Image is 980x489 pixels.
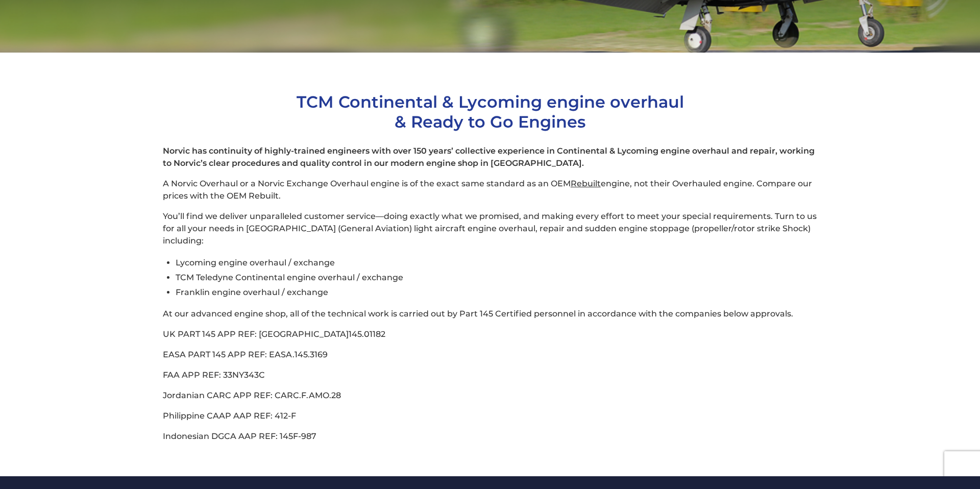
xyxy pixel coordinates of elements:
[163,210,817,247] p: You’ll find we deliver unparalleled customer service—doing exactly what we promised, and making e...
[571,179,601,188] span: Rebuilt
[163,329,385,339] span: UK PART 145 APP REF: [GEOGRAPHIC_DATA]145.01182
[297,92,684,132] span: TCM Continental & Lycoming engine overhaul & Ready to Go Engines
[176,285,817,300] li: Franklin engine overhaul / exchange
[163,146,815,168] strong: Norvic has continuity of highly-trained engineers with over 150 years’ collective experience in C...
[163,309,793,319] span: At our advanced engine shop, all of the technical work is carried out by Part 145 Certified perso...
[176,255,817,270] li: Lycoming engine overhaul / exchange
[176,270,817,285] li: TCM Teledyne Continental engine overhaul / exchange
[163,350,328,359] span: EASA PART 145 APP REF: EASA.145.3169
[163,411,296,421] span: Philippine CAAP AAP REF: 412-F
[163,370,265,380] span: FAA APP REF: 33NY343C
[163,178,817,202] p: A Norvic Overhaul or a Norvic Exchange Overhaul engine is of the exact same standard as an OEM en...
[163,431,316,441] span: Indonesian DGCA AAP REF: 145F-987
[163,390,341,400] span: Jordanian CARC APP REF: CARC.F.AMO.28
